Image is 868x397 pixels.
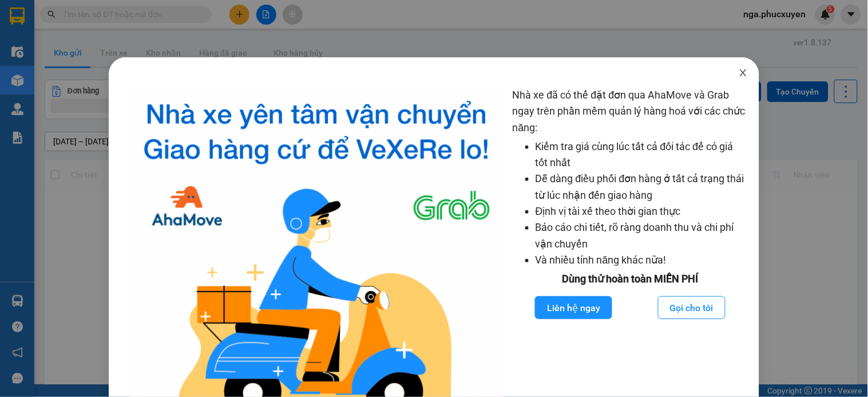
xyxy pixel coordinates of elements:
button: Close [727,57,759,89]
li: Và nhiều tính năng khác nữa! [536,252,748,268]
li: Kiểm tra giá cùng lúc tất cả đối tác để có giá tốt nhất [536,139,748,171]
span: Liên hệ ngay [547,301,600,315]
button: Gọi cho tôi [658,296,726,319]
span: Gọi cho tôi [670,301,714,315]
li: Báo cáo chi tiết, rõ ràng doanh thu và chi phí vận chuyển [536,219,748,252]
span: close [739,68,748,77]
li: Định vị tài xế theo thời gian thực [536,203,748,219]
li: Dễ dàng điều phối đơn hàng ở tất cả trạng thái từ lúc nhận đến giao hàng [536,171,748,203]
button: Liên hệ ngay [535,296,612,319]
div: Dùng thử hoàn toàn MIỄN PHÍ [513,271,748,287]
